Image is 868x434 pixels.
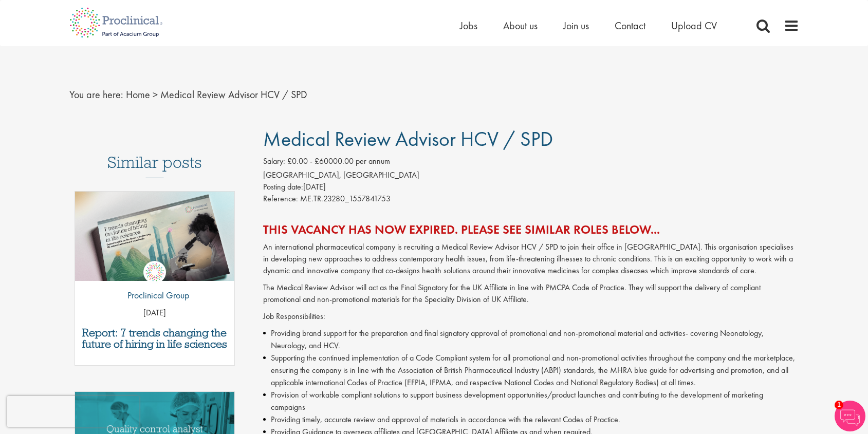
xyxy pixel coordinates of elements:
a: Contact [615,19,645,32]
p: An international pharmaceutical company is recruiting a Medical Review Advisor HCV / SPD to join ... [263,241,799,277]
a: Report: 7 trends changing the future of hiring in life sciences [80,327,230,350]
p: [DATE] [75,307,235,319]
label: Reference: [263,193,298,205]
li: Supporting the continued implementation of a Code Compliant system for all promotional and non-pr... [263,352,799,389]
span: > [153,88,158,101]
p: Proclinical Group [120,289,189,302]
span: Medical Review Advisor HCV / SPD [160,88,307,101]
a: Link to a post [75,192,235,282]
label: Salary: [263,156,285,167]
div: [DATE] [263,181,799,193]
a: Upload CV [671,19,717,32]
span: Medical Review Advisor HCV / SPD [263,126,553,152]
a: About us [503,19,538,32]
span: Posting date: [263,181,303,192]
a: Jobs [460,19,477,32]
li: Providing brand support for the preparation and final signatory approval of promotional and non-p... [263,327,799,352]
img: Proclinical: Life sciences hiring trends report 2025 [75,192,235,281]
a: Join us [563,19,589,32]
h2: This vacancy has now expired. Please see similar roles below... [263,223,799,236]
h3: Similar posts [107,154,202,178]
iframe: reCAPTCHA [7,396,139,427]
img: Chatbot [835,401,865,431]
span: £0.00 - £60000.00 per annum [287,156,390,166]
span: ME.TR.23280_1557841753 [300,193,391,204]
li: Providing timely, accurate review and approval of materials in accordance with the relevant Codes... [263,413,799,426]
span: You are here: [69,88,123,101]
a: breadcrumb link [126,88,150,101]
p: The Medical Review Advisor will act as the Final Signatory for the UK Affiliate in line with PMCP... [263,282,799,306]
li: Provision of workable compliant solutions to support business development opportunities/product l... [263,389,799,413]
p: Job Responsibilities: [263,311,799,323]
span: 1 [835,401,843,409]
a: Proclinical Group Proclinical Group [120,261,189,307]
div: [GEOGRAPHIC_DATA], [GEOGRAPHIC_DATA] [263,169,799,181]
img: Proclinical Group [143,261,166,284]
